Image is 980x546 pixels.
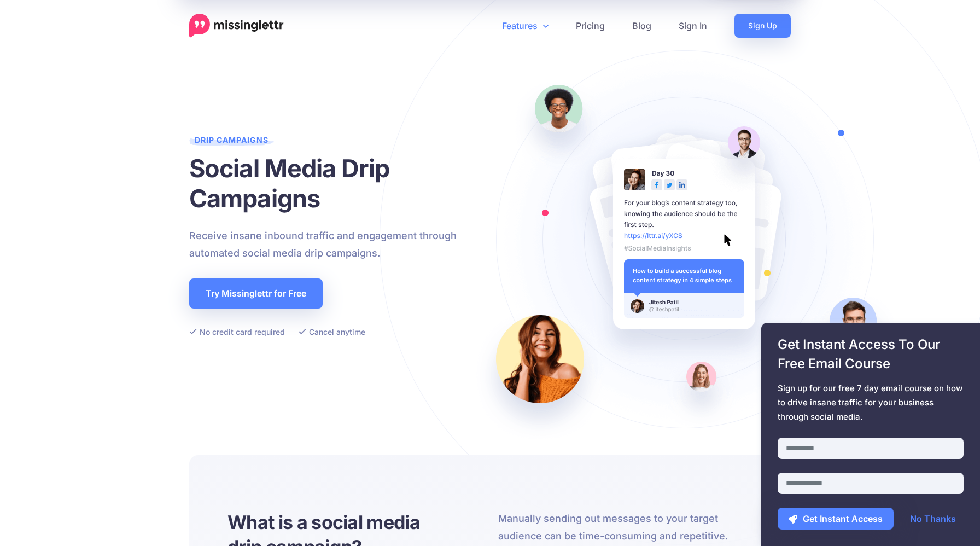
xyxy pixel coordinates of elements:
p: Manually sending out messages to your target audience can be time-consuming and repetitive. [498,510,752,545]
a: Try Missinglettr for Free [189,278,323,309]
a: Blog [619,14,665,38]
a: Sign Up [734,14,791,38]
button: Get Instant Access [778,508,894,530]
a: Home [189,14,284,38]
p: Receive insane inbound traffic and engagement through automated social media drip campaigns. [189,227,498,262]
span: Sign up for our free 7 day email course on how to drive insane traffic for your business through ... [778,381,964,424]
span: Drip Campaigns [189,135,274,150]
a: Features [488,14,562,38]
li: Cancel anytime [299,325,365,339]
h1: Social Media Drip Campaigns [189,153,498,213]
span: Get Instant Access To Our Free Email Course [778,335,964,373]
a: No Thanks [899,508,967,530]
a: Pricing [562,14,619,38]
li: No credit card required [189,325,285,339]
a: Sign In [665,14,721,38]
